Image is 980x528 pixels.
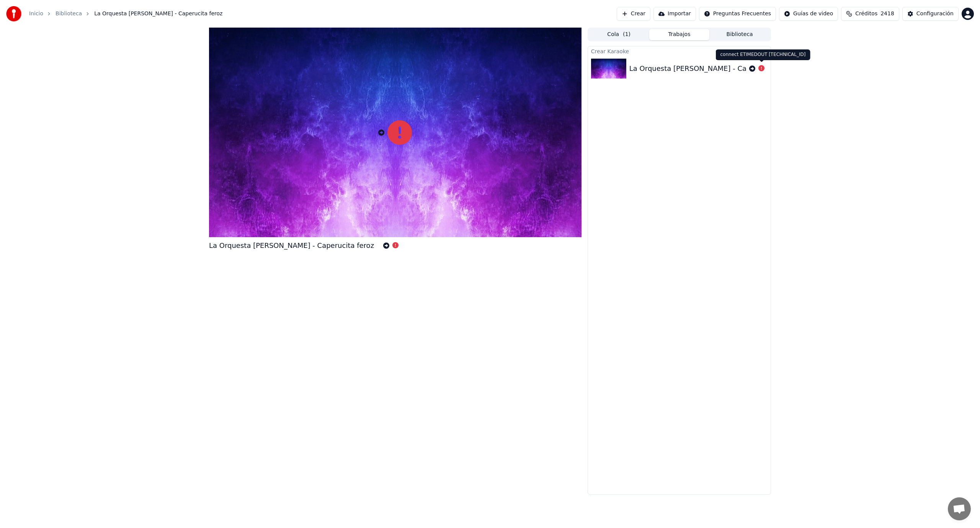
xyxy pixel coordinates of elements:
button: Importar [653,7,696,21]
button: Biblioteca [709,29,770,40]
div: connect ETIMEDOUT [TECHNICAL_ID] [716,49,810,60]
nav: breadcrumb [29,10,222,18]
button: Configuración [902,7,959,21]
button: Preguntas Frecuentes [699,7,776,21]
button: Cola [589,29,649,40]
div: La Orquesta [PERSON_NAME] - Caperucita feroz [629,63,794,74]
span: Créditos [855,10,877,18]
button: Guías de video [779,7,838,21]
div: La Orquesta [PERSON_NAME] - Caperucita feroz [209,240,374,251]
div: Configuración [916,10,954,18]
span: La Orquesta [PERSON_NAME] - Caperucita feroz [94,10,222,18]
a: Chat abierto [948,497,971,520]
img: youka [6,6,21,21]
a: Biblioteca [56,10,82,18]
a: Inicio [29,10,43,18]
button: Trabajos [649,29,710,40]
div: Crear Karaoke [588,46,771,56]
span: 2418 [880,10,894,18]
span: ( 1 ) [623,31,630,38]
button: Crear [617,7,650,21]
button: Créditos2418 [841,7,899,21]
